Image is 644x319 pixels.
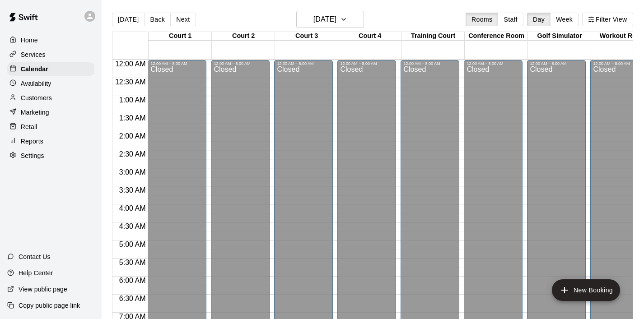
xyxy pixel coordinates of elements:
h6: [DATE] [313,13,336,26]
div: Court 1 [149,32,212,41]
p: Services [21,50,46,59]
div: 12:00 AM – 8:00 AM [214,61,267,66]
p: Availability [21,79,51,88]
a: Availability [7,77,94,90]
p: Home [21,36,38,45]
div: 12:00 AM – 8:00 AM [530,61,583,66]
div: 12:00 AM – 8:00 AM [403,61,457,66]
a: Marketing [7,106,94,119]
span: 5:30 AM [117,259,148,266]
button: Week [550,13,579,26]
span: 5:00 AM [117,240,148,248]
span: 6:00 AM [117,277,148,284]
div: Court 4 [338,32,401,41]
p: Retail [21,122,37,131]
span: 6:30 AM [117,295,148,302]
div: 12:00 AM – 8:00 AM [277,61,330,66]
div: 12:00 AM – 8:00 AM [150,61,204,66]
a: Retail [7,120,94,134]
button: Filter View [582,13,633,26]
span: 4:00 AM [117,204,148,212]
div: Golf Simulator [528,32,591,41]
p: Reports [21,137,43,146]
button: Back [144,13,171,26]
button: add [552,279,620,301]
a: Settings [7,149,94,162]
p: Help Center [19,268,53,277]
span: 12:30 AM [113,78,148,86]
div: Court 3 [275,32,338,41]
div: Conference Room [465,32,528,41]
p: Marketing [21,108,49,117]
a: Calendar [7,62,94,76]
a: Reports [7,134,94,148]
p: Copy public page link [19,301,80,310]
p: Settings [21,151,44,160]
button: [DATE] [112,13,145,26]
span: 12:00 AM [113,60,148,68]
span: 2:00 AM [117,132,148,140]
a: Services [7,48,94,61]
button: Rooms [466,13,498,26]
p: View public page [19,285,67,294]
button: Next [170,13,196,26]
p: Contact Us [19,252,51,261]
div: Court 2 [212,32,275,41]
button: [DATE] [296,11,364,28]
span: 4:30 AM [117,222,148,230]
span: 3:30 AM [117,186,148,194]
button: Day [527,13,551,26]
span: 1:30 AM [117,114,148,122]
div: Training Court [401,32,465,41]
p: Customers [21,93,52,102]
div: 12:00 AM – 8:00 AM [467,61,520,66]
div: 12:00 AM – 8:00 AM [340,61,393,66]
button: Staff [498,13,523,26]
span: 2:30 AM [117,150,148,158]
a: Customers [7,91,94,105]
span: 1:00 AM [117,96,148,104]
a: Home [7,33,94,47]
p: Calendar [21,65,48,74]
span: 3:00 AM [117,168,148,176]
